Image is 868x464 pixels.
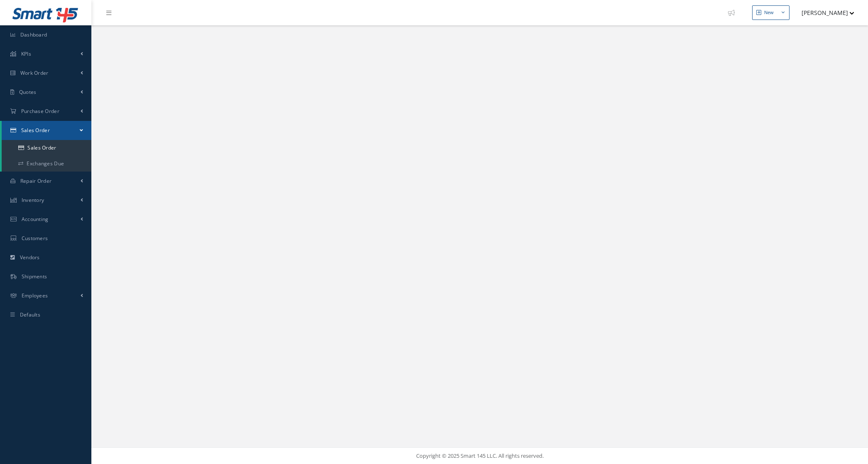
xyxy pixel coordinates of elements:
[752,5,790,20] button: New
[764,9,774,16] div: New
[22,196,44,204] span: Inventory
[20,177,52,184] span: Repair Order
[100,452,860,460] div: Copyright © 2025 Smart 145 LLC. All rights reserved.
[21,127,50,134] span: Sales Order
[21,50,31,57] span: KPIs
[22,273,47,280] span: Shipments
[19,88,37,96] span: Quotes
[20,311,40,318] span: Defaults
[20,69,49,76] span: Work Order
[22,235,48,242] span: Customers
[20,31,47,38] span: Dashboard
[794,5,854,21] button: [PERSON_NAME]
[20,254,40,261] span: Vendors
[2,156,91,172] a: Exchanges Due
[22,292,48,299] span: Employees
[22,216,49,223] span: Accounting
[21,108,59,115] span: Purchase Order
[2,140,91,156] a: Sales Order
[2,121,91,140] a: Sales Order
